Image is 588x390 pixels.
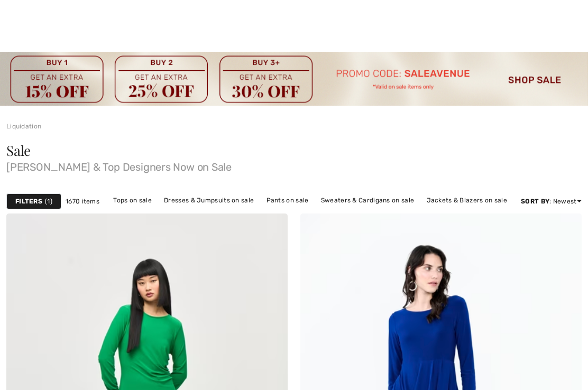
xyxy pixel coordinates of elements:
[15,197,42,206] strong: Filters
[6,123,41,130] a: Liquidation
[66,197,99,206] span: 1670 items
[521,197,582,206] div: : Newest
[45,197,52,206] span: 1
[303,207,371,221] a: Outerwear on sale
[6,141,31,160] span: Sale
[249,207,301,221] a: Skirts on sale
[421,193,513,207] a: Jackets & Blazers on sale
[261,193,314,207] a: Pants on sale
[316,193,419,207] a: Sweaters & Cardigans on sale
[108,193,157,207] a: Tops on sale
[521,198,549,205] strong: Sort By
[159,193,259,207] a: Dresses & Jumpsuits on sale
[6,157,582,172] span: [PERSON_NAME] & Top Designers Now on Sale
